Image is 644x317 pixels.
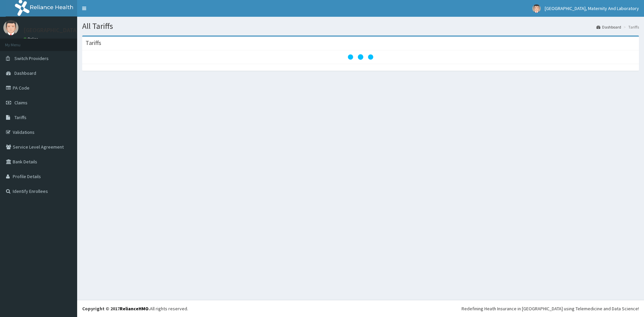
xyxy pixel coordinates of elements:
[82,22,639,31] h1: All Tariffs
[14,55,49,61] span: Switch Providers
[77,300,644,317] footer: All rights reserved.
[622,24,639,30] li: Tariffs
[532,4,541,13] img: User Image
[545,5,639,11] span: [GEOGRAPHIC_DATA], Maternity And Laboratory
[462,305,639,312] div: Redefining Heath Insurance in [GEOGRAPHIC_DATA] using Telemedicine and Data Science!
[14,100,28,106] span: Claims
[596,24,621,30] a: Dashboard
[120,306,149,312] a: RelianceHMO
[86,40,101,46] h3: Tariffs
[23,27,149,33] p: [GEOGRAPHIC_DATA], Maternity And Laboratory
[347,44,374,70] svg: audio-loading
[14,70,36,76] span: Dashboard
[23,37,40,41] a: Online
[82,306,150,312] strong: Copyright © 2017 .
[3,20,18,35] img: User Image
[14,114,26,120] span: Tariffs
